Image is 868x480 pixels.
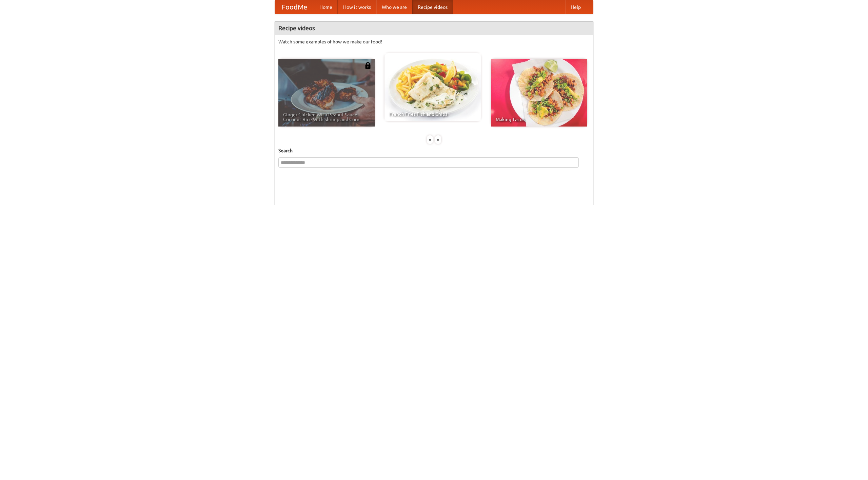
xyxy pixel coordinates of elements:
a: FoodMe [275,0,314,14]
h4: Recipe videos [275,21,593,35]
a: How it works [338,0,376,14]
span: French Fries Fish and Chips [389,112,476,116]
a: Home [314,0,338,14]
img: 483408.png [364,62,371,69]
a: Making Tacos [491,59,587,127]
a: French Fries Fish and Chips [384,53,481,121]
a: Help [565,0,586,14]
p: Watch some examples of how we make our food! [278,38,590,45]
div: » [435,135,441,144]
a: Recipe videos [412,0,453,14]
a: Who we are [376,0,412,14]
div: « [427,135,433,144]
h5: Search [278,147,590,154]
span: Making Tacos [496,117,583,122]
